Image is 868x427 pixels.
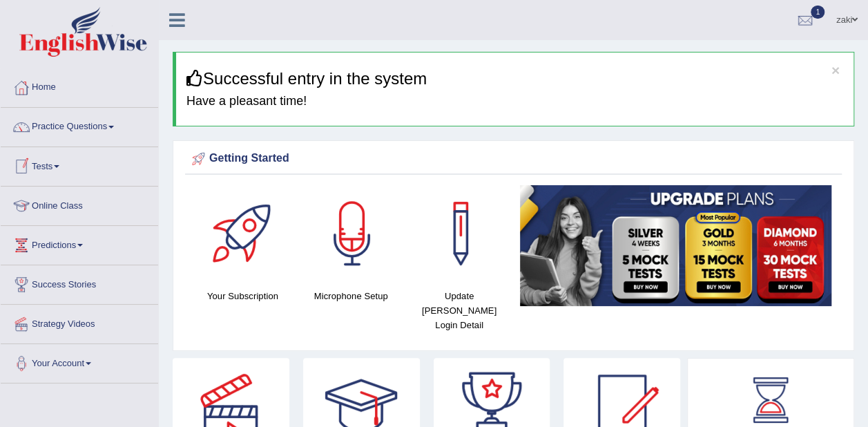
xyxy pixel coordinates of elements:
a: Your Account [1,344,158,379]
a: Strategy Videos [1,305,158,339]
h4: Update [PERSON_NAME] Login Detail [412,289,507,332]
a: Home [1,68,158,103]
button: × [831,63,840,77]
h4: Microphone Setup [304,289,398,303]
h3: Successful entry in the system [186,70,843,88]
img: small5.jpg [520,185,831,305]
h4: Have a pleasant time! [186,95,843,108]
a: Practice Questions [1,108,158,142]
a: Success Stories [1,265,158,300]
a: Tests [1,147,158,182]
div: Getting Started [189,149,838,169]
h4: Your Subscription [195,289,290,303]
a: Online Class [1,187,158,221]
a: Predictions [1,226,158,260]
span: 1 [811,6,824,19]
